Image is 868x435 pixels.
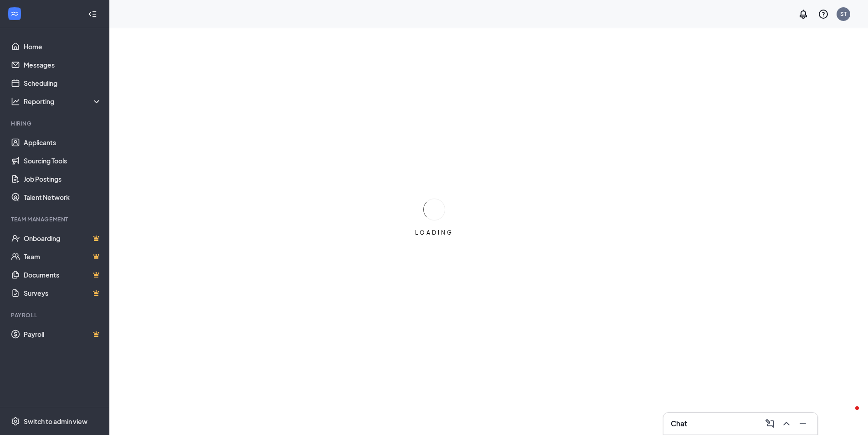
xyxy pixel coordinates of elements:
a: Sourcing Tools [24,152,102,170]
a: PayrollCrown [24,325,102,343]
a: DocumentsCrown [24,266,102,284]
h3: Chat [671,419,687,429]
a: SurveysCrown [24,284,102,302]
div: Payroll [11,311,100,319]
button: ComposeMessage [763,416,777,431]
div: LOADING [411,229,457,236]
a: Job Postings [24,170,102,188]
svg: ChevronUp [781,418,792,429]
button: Minimize [796,416,810,431]
a: Home [24,37,102,56]
button: ChevronUp [779,416,794,431]
a: Applicants [24,133,102,152]
a: Talent Network [24,188,102,206]
div: Reporting [24,97,102,106]
svg: Settings [11,417,20,426]
svg: Minimize [797,418,808,429]
div: Hiring [11,120,100,127]
svg: WorkstreamLogo [10,9,19,18]
a: TeamCrown [24,247,102,266]
svg: ComposeMessage [765,418,776,429]
a: Messages [24,56,102,74]
a: Scheduling [24,74,102,92]
div: Switch to admin view [24,417,87,426]
svg: QuestionInfo [818,9,829,20]
iframe: Intercom live chat [837,404,859,426]
svg: Notifications [798,9,809,20]
div: ST [840,10,847,18]
div: Team Management [11,215,100,223]
svg: Collapse [88,10,97,19]
a: OnboardingCrown [24,229,102,247]
svg: Analysis [11,97,20,106]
